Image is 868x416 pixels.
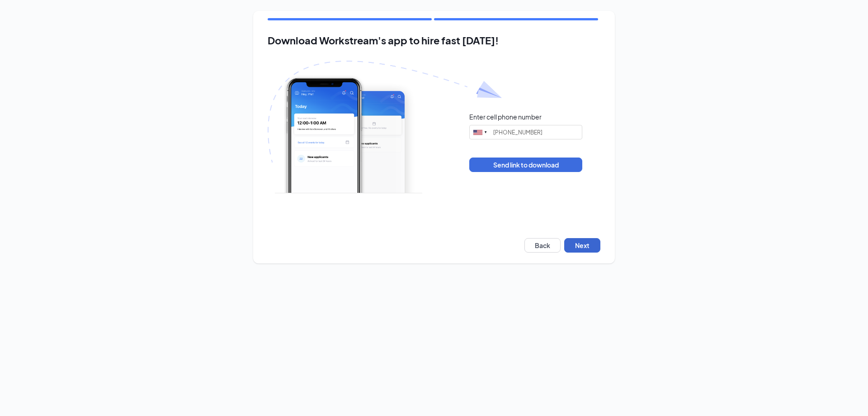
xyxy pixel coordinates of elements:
[524,238,561,253] button: Back
[469,112,542,121] div: Enter cell phone number
[564,238,600,253] button: Next
[469,158,582,172] button: Send link to download
[469,125,582,139] input: (201) 555-0123
[470,125,491,139] div: United States: +1
[268,35,600,46] h2: Download Workstream's app to hire fast [DATE]!
[268,61,502,193] img: Download Workstream's app with paper plane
